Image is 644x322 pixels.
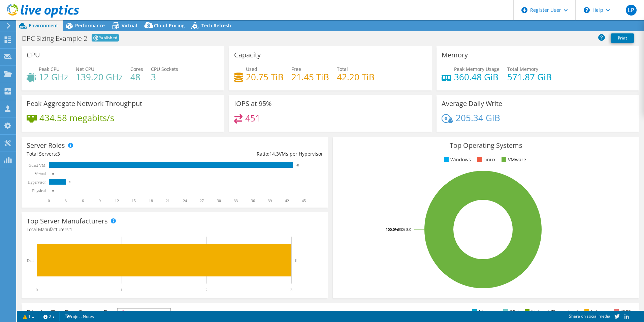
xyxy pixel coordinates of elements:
[27,150,175,158] div: Total Servers:
[92,34,119,42] span: Published
[507,66,538,72] span: Total Memory
[35,171,46,176] text: Virtual
[500,156,526,163] li: VMware
[70,226,72,233] span: 1
[442,156,471,163] li: Windows
[234,51,261,59] h3: Capacity
[57,151,60,157] span: 3
[611,33,634,43] a: Print
[386,227,398,232] tspan: 100.0%
[22,35,87,42] h1: DPC Sizing Example 2
[27,51,40,59] h3: CPU
[251,198,255,203] text: 36
[27,142,65,149] h3: Server Roles
[122,22,137,29] span: Virtual
[39,73,68,81] h4: 12 GHz
[27,100,142,107] h3: Peak Aggregate Network Throughput
[295,258,297,262] text: 3
[39,66,60,72] span: Peak CPU
[52,189,54,192] text: 0
[246,73,284,81] h4: 20.75 TiB
[569,313,610,319] span: Share on social media
[52,172,54,176] text: 0
[27,258,34,263] text: Dell
[398,227,411,232] tspan: ESXi 8.0
[65,198,67,203] text: 3
[121,288,123,292] text: 1
[151,73,178,81] h4: 3
[612,308,631,316] li: IOPS
[99,198,101,203] text: 9
[337,73,375,81] h4: 42.20 TiB
[234,100,272,107] h3: IOPS at 95%
[75,22,105,29] span: Performance
[523,308,578,316] li: Network Throughput
[291,73,329,81] h4: 21.45 TiB
[454,66,500,72] span: Peak Memory Usage
[201,22,231,29] span: Tech Refresh
[39,312,60,321] a: 2
[154,22,185,29] span: Cloud Pricing
[268,198,272,203] text: 39
[175,150,323,158] div: Ratio: VMs per Hypervisor
[39,114,114,122] h4: 434.58 megabits/s
[132,198,136,203] text: 15
[76,73,123,81] h4: 139.20 GHz
[302,198,306,203] text: 45
[118,308,170,317] span: IOPS
[82,198,84,203] text: 6
[285,198,289,203] text: 42
[115,198,119,203] text: 12
[290,288,292,292] text: 3
[48,198,50,203] text: 0
[338,142,634,149] h3: Top Operating Systems
[27,226,323,233] h4: Total Manufacturers:
[234,198,238,203] text: 33
[32,188,46,193] text: Physical
[166,198,170,203] text: 21
[29,163,45,168] text: Guest VM
[442,100,502,107] h3: Average Daily Write
[151,66,178,72] span: CPU Sockets
[269,151,279,157] span: 14.3
[36,288,38,292] text: 0
[18,312,39,321] a: 1
[205,288,207,292] text: 2
[217,198,221,203] text: 30
[507,73,552,81] h4: 571.87 GiB
[584,7,590,13] svg: \n
[246,66,257,72] span: Used
[442,51,468,59] h3: Memory
[626,5,637,16] span: LP
[28,180,46,185] text: Hypervisor
[200,198,204,203] text: 27
[583,308,608,316] li: Latency
[502,308,519,316] li: CPU
[149,198,153,203] text: 18
[130,73,143,81] h4: 48
[471,308,497,316] li: Memory
[27,217,108,225] h3: Top Server Manufacturers
[245,114,260,122] h4: 451
[337,66,348,72] span: Total
[454,73,500,81] h4: 360.48 GiB
[475,156,495,163] li: Linux
[456,114,500,122] h4: 205.34 GiB
[183,198,187,203] text: 24
[29,22,58,29] span: Environment
[130,66,143,72] span: Cores
[296,164,300,167] text: 43
[76,66,94,72] span: Net CPU
[291,66,301,72] span: Free
[59,312,99,321] a: Project Notes
[69,181,71,184] text: 3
